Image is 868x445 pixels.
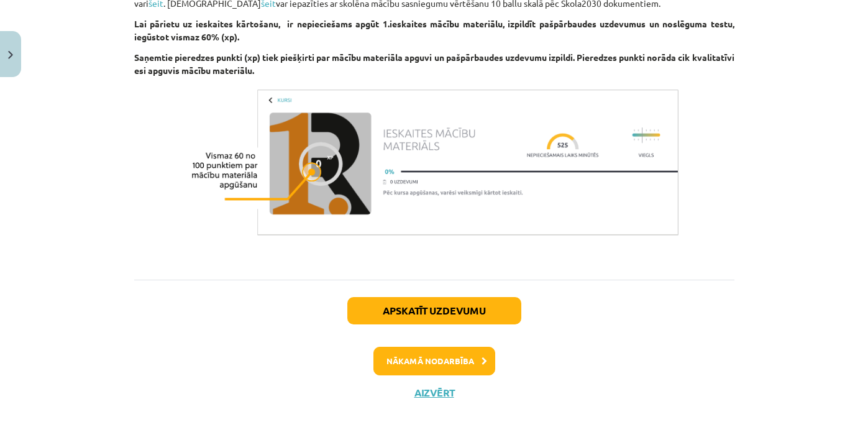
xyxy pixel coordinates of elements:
[134,52,734,76] strong: Saņemtie pieredzes punkti (xp) tiek piešķirti par mācību materiāla apguvi un pašpārbaudes uzdevum...
[134,18,734,42] strong: Lai pārietu uz ieskaites kārtošanu, ir nepieciešams apgūt 1.ieskaites mācību materiālu, izpildīt ...
[8,51,13,59] img: icon-close-lesson-0947bae3869378f0d4975bcd49f059093ad1ed9edebbc8119c70593378902aed.svg
[373,347,495,375] button: Nākamā nodarbība
[411,387,458,399] button: Aizvērt
[347,297,521,324] button: Apskatīt uzdevumu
